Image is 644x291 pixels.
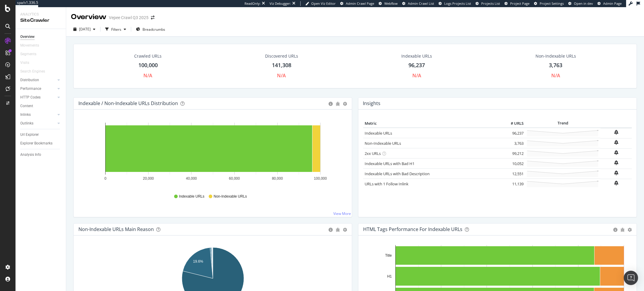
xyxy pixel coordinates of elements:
div: bug [336,228,340,232]
a: Open Viz Editor [305,1,336,6]
text: Title [385,253,392,258]
td: 96,237 [501,128,525,138]
a: Admin Crawl Page [340,1,374,6]
a: Distribution [20,77,56,83]
div: Non-Indexable URLs [535,53,576,59]
text: 40,000 [186,176,197,181]
button: [DATE] [71,24,98,34]
div: 96,237 [408,61,425,69]
div: Visits [20,60,29,66]
a: Segments [20,51,42,57]
div: Outlinks [20,120,33,127]
div: N/A [551,72,560,79]
div: Content [20,103,33,109]
div: Inlinks [20,112,31,118]
div: Filters [111,27,121,32]
a: Webflow [379,1,398,6]
span: Open in dev [574,1,593,6]
button: Filters [103,24,129,34]
text: 19.6% [193,259,203,263]
td: 11,139 [501,179,525,189]
a: Indexable URLs with Bad Description [365,171,430,176]
a: Analysis Info [20,152,62,158]
text: 20,000 [143,176,154,181]
a: HTTP Codes [20,94,56,101]
div: SiteCrawler [20,17,61,24]
div: Search Engines [20,68,45,75]
span: Project Page [510,1,530,6]
div: bug [620,228,625,232]
div: HTML Tags Performance for Indexable URLs [363,226,462,232]
a: Movements [20,42,45,49]
a: Indexable URLs with Bad H1 [365,161,414,166]
a: Admin Crawl List [402,1,434,6]
div: circle-info [329,102,333,106]
button: Breadcrumbs [134,24,168,34]
a: URLs with 1 Follow Inlink [365,181,408,187]
div: Distribution [20,77,39,83]
span: Projects List [481,1,500,6]
div: bell-plus [614,170,618,175]
div: bug [336,102,340,106]
div: Segments [20,51,36,57]
div: gear [343,102,347,106]
div: Crawled URLs [134,53,162,59]
div: Explorer Bookmarks [20,140,52,147]
div: Analysis Info [20,152,41,158]
text: 80,000 [272,176,283,181]
a: View More [333,211,351,216]
a: Admin Page [597,1,622,6]
a: Open in dev [568,1,593,6]
a: Projects List [476,1,500,6]
span: Logs Projects List [444,1,471,6]
div: Indexable / Non-Indexable URLs Distribution [78,100,178,106]
div: N/A [277,72,286,79]
a: Indexable URLs [365,130,392,136]
a: Project Settings [534,1,564,6]
a: Non-Indexable URLs [365,141,401,146]
div: arrow-right-arrow-left [151,16,154,20]
span: Indexable URLs [179,194,204,199]
div: bell-plus [614,140,618,145]
text: 60,000 [229,176,240,181]
div: bell-plus [614,181,618,185]
a: Search Engines [20,68,51,75]
span: Admin Crawl Page [346,1,374,6]
div: gear [343,228,347,232]
div: 141,308 [272,61,291,69]
span: Admin Crawl List [408,1,434,6]
div: Vepee Crawl Q3 2025 [109,15,148,21]
div: Indexable URLs [401,53,432,59]
div: 100,000 [138,61,158,69]
a: Inlinks [20,112,56,118]
a: Logs Projects List [439,1,471,6]
div: Overview [71,12,106,22]
td: 10,052 [501,158,525,169]
svg: A chart. [78,119,347,188]
div: N/A [143,72,152,79]
a: Explorer Bookmarks [20,140,62,147]
td: 12,551 [501,169,525,179]
span: Project Settings [540,1,564,6]
th: # URLS [501,119,525,128]
td: 3,763 [501,138,525,148]
text: 100,000 [314,176,327,181]
div: Url Explorer [20,132,39,138]
a: Visits [20,60,35,66]
div: bell-plus [614,160,618,165]
div: Non-Indexable URLs Main Reason [78,226,154,232]
a: Performance [20,86,56,92]
div: Overview [20,34,35,40]
div: Performance [20,86,41,92]
a: Url Explorer [20,132,62,138]
div: Discovered URLs [265,53,298,59]
div: circle-info [329,228,333,232]
a: Content [20,103,62,109]
a: Project Page [504,1,530,6]
td: 99,212 [501,148,525,158]
div: 3,763 [549,61,562,69]
div: Analytics [20,12,61,17]
span: Non-Indexable URLs [213,194,247,199]
div: bell-plus [614,150,618,155]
